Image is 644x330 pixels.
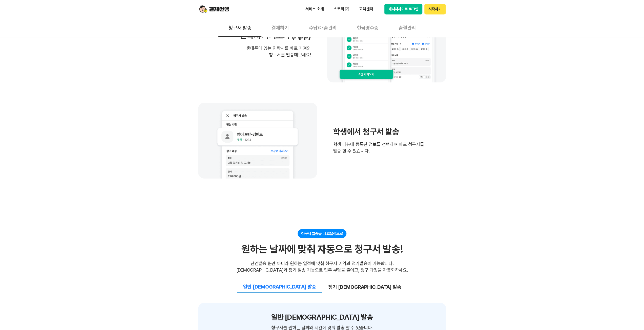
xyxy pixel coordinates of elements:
div: 원하는 날짜에 맞춰 자동으로 청구서 발송! [241,243,403,255]
img: 연락처 가져오기 [327,6,446,82]
button: 출결관리 [388,18,426,37]
button: 일반 [DEMOGRAPHIC_DATA] 발송 [237,281,322,293]
p: 고객센터 [356,5,377,14]
div: 청구서 발송을 더 효율적으로 [298,229,346,238]
p: 서비스 소개 [302,5,327,14]
img: 외부 도메인 오픈 [344,7,349,12]
h3: 학생에서 청구서 발송 [333,127,424,137]
a: 스토리 [330,4,353,14]
img: 학생 관리 [198,103,317,179]
button: 결제하기 [261,18,299,37]
div: 단건발송 뿐만 아니라 원하는 일정에 맞춰 청구서 예약과 정기발송이 가능합니다. [DEMOGRAPHIC_DATA]과 정기 발송 기능으로 업무 부담을 줄이고, 청구 과정을 자동화... [236,260,408,273]
h3: 일반 [DEMOGRAPHIC_DATA] 발송 [271,313,373,321]
button: 수납/매출관리 [299,18,347,37]
span: 학생 메뉴에 등록된 정보를 선택하여 바로 청구서를 발송 할 수 있습니다. [333,141,424,154]
button: 청구서 발송 [218,18,261,37]
span: 휴대폰에 있는 연락처를 바로 가져와 청구서를 발송해보세요! [239,45,311,58]
img: logo [199,4,229,14]
button: 매니저사이트 로그인 [384,4,423,14]
button: 정기 [DEMOGRAPHIC_DATA] 발송 [322,282,407,292]
button: 시작하기 [424,4,445,14]
button: 현금영수증 [347,18,388,37]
